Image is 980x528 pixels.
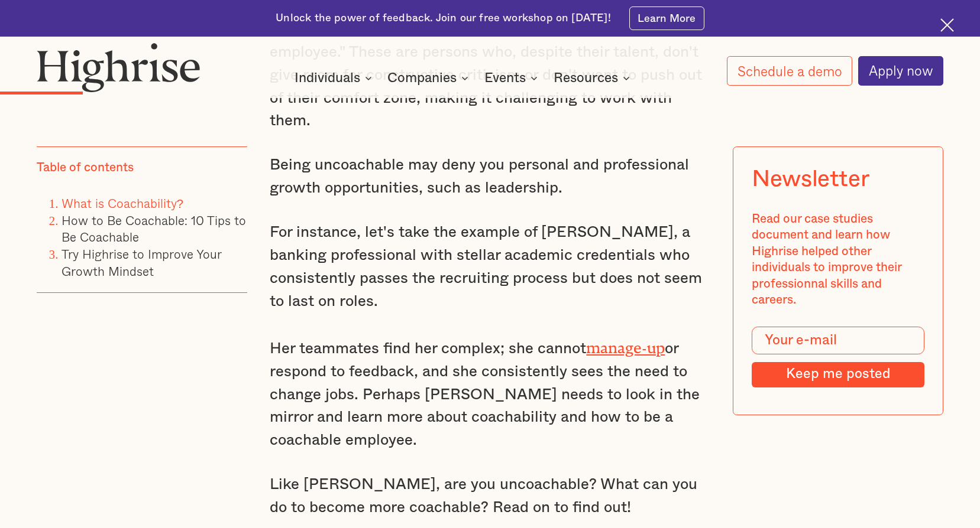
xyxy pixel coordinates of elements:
p: Her teammates find her complex; she cannot or respond to feedback, and she consistently sees the ... [270,334,710,452]
div: Resources [554,71,633,85]
div: Companies [387,71,457,85]
div: Read our case studies document and learn how Highrise helped other individuals to improve their p... [752,211,924,308]
input: Your e-mail [752,327,924,354]
div: Newsletter [752,166,869,193]
p: Like [PERSON_NAME], are you uncoachable? What can you do to become more coachable? Read on to fin... [270,473,710,519]
div: Individuals [295,71,360,85]
p: Being uncoachable may deny you personal and professional growth opportunities, such as leadership. [270,154,710,200]
a: manage-up [586,339,665,349]
a: Try Highrise to Improve Your Growth Mindset [62,245,221,281]
div: Table of contents [37,159,134,176]
form: Modal Form [752,327,924,387]
div: Unlock the power of feedback. Join our free workshop on [DATE]! [276,11,610,26]
a: What is Coachability? [62,194,184,213]
input: Keep me posted [752,362,924,387]
div: Events [484,71,541,85]
a: Learn More [629,6,704,30]
a: How to Be Coachable: 10 Tips to Be Coachable [62,211,247,247]
div: Resources [554,71,618,85]
div: Events [484,71,526,85]
img: Highrise logo [37,43,200,92]
p: For instance, let's take the example of [PERSON_NAME], a banking professional with stellar academ... [270,221,710,312]
img: Cross icon [940,18,954,32]
a: Apply now [858,56,943,86]
div: Individuals [295,71,376,85]
a: Schedule a demo [727,56,852,86]
div: Companies [387,71,472,85]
